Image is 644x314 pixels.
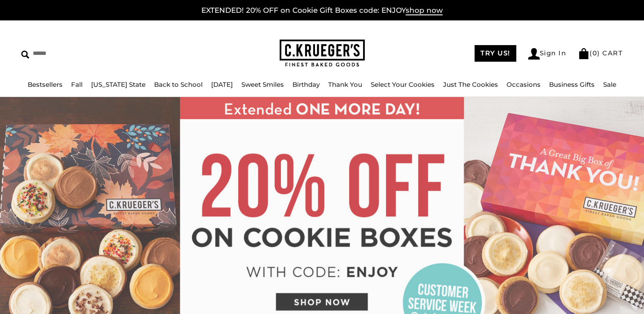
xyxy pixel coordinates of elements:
a: Just The Cookies [443,80,498,88]
a: Sweet Smiles [241,80,284,88]
a: EXTENDED! 20% OFF on Cookie Gift Boxes code: ENJOYshop now [201,6,443,15]
a: TRY US! [475,45,516,62]
a: Occasions [507,80,541,88]
img: C.KRUEGER'S [280,40,365,67]
a: [US_STATE] State [91,80,146,88]
input: Search [21,47,164,60]
a: (0) CART [578,49,623,57]
a: Fall [71,80,83,88]
a: Back to School [154,80,203,88]
a: Sale [603,80,616,88]
img: Account [528,48,540,60]
span: shop now [406,6,443,15]
a: Thank You [328,80,362,88]
a: Sign In [528,48,567,60]
a: Business Gifts [549,80,595,88]
a: Bestsellers [28,80,63,88]
span: 0 [592,49,598,57]
a: Select Your Cookies [371,80,435,88]
a: Birthday [292,80,320,88]
img: Bag [578,48,590,59]
img: Search [21,51,29,59]
a: [DATE] [211,80,233,88]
